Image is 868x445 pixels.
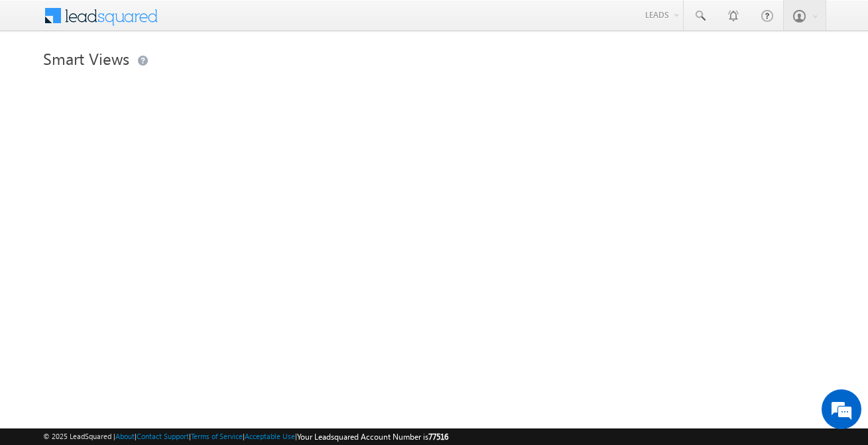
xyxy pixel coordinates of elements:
a: About [115,432,135,440]
span: 77516 [428,432,448,442]
span: © 2025 LeadSquared | | | | | [43,430,448,443]
span: Your Leadsquared Account Number is [297,432,448,442]
a: Terms of Service [191,432,243,440]
span: Smart Views [43,48,129,69]
a: Contact Support [137,432,189,440]
a: Acceptable Use [245,432,295,440]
